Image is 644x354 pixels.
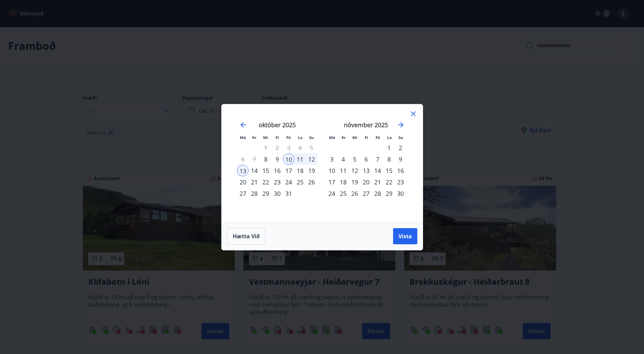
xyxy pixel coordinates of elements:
[337,176,349,188] td: Choose þriðjudagur, 18. nóvember 2025 as your check-in date. It’s available.
[283,176,294,188] td: Choose föstudagur, 24. október 2025 as your check-in date. It’s available.
[349,153,360,165] td: Choose miðvikudagur, 5. nóvember 2025 as your check-in date. It’s available.
[349,188,360,199] div: 26
[271,165,283,176] div: 16
[372,188,383,199] div: 28
[237,176,249,188] td: Choose mánudagur, 20. október 2025 as your check-in date. It’s available.
[271,188,283,199] td: Choose fimmtudagur, 30. október 2025 as your check-in date. It’s available.
[306,176,317,188] div: 26
[395,153,406,165] div: 9
[326,165,337,176] td: Choose mánudagur, 10. nóvember 2025 as your check-in date. It’s available.
[337,153,349,165] td: Choose þriðjudagur, 4. nóvember 2025 as your check-in date. It’s available.
[249,165,260,176] td: Choose þriðjudagur, 14. október 2025 as your check-in date. It’s available.
[372,153,383,165] td: Choose föstudagur, 7. nóvember 2025 as your check-in date. It’s available.
[360,153,372,165] div: 6
[271,153,283,165] div: 9
[260,153,271,165] div: 8
[395,142,406,153] td: Choose sunnudagur, 2. nóvember 2025 as your check-in date. It’s available.
[306,153,317,165] td: Selected. sunnudagur, 12. október 2025
[393,228,417,244] button: Vista
[260,188,271,199] td: Choose miðvikudagur, 29. október 2025 as your check-in date. It’s available.
[372,176,383,188] td: Choose föstudagur, 21. nóvember 2025 as your check-in date. It’s available.
[360,153,372,165] td: Choose fimmtudagur, 6. nóvember 2025 as your check-in date. It’s available.
[283,188,294,199] td: Choose föstudagur, 31. október 2025 as your check-in date. It’s available.
[237,153,249,165] td: Not available. mánudagur, 6. október 2025
[326,176,337,188] td: Choose mánudagur, 17. nóvember 2025 as your check-in date. It’s available.
[260,188,271,199] div: 29
[237,188,249,199] div: 27
[372,165,383,176] td: Choose föstudagur, 14. nóvember 2025 as your check-in date. It’s available.
[294,165,306,176] td: Choose laugardagur, 18. október 2025 as your check-in date. It’s available.
[227,228,265,245] button: Hætta við
[249,188,260,199] td: Choose þriðjudagur, 28. október 2025 as your check-in date. It’s available.
[352,135,357,140] small: Mi
[395,165,406,176] td: Choose sunnudagur, 16. nóvember 2025 as your check-in date. It’s available.
[337,153,349,165] div: 4
[298,135,302,140] small: La
[306,142,317,153] td: Not available. sunnudagur, 5. október 2025
[306,165,317,176] div: 19
[365,135,368,140] small: Fi
[383,153,395,165] td: Choose laugardagur, 8. nóvember 2025 as your check-in date. It’s available.
[395,176,406,188] div: 23
[395,188,406,199] td: Choose sunnudagur, 30. nóvember 2025 as your check-in date. It’s available.
[398,233,412,240] span: Vista
[372,176,383,188] div: 21
[249,153,260,165] td: Not available. þriðjudagur, 7. október 2025
[398,135,403,140] small: Su
[271,165,283,176] td: Choose fimmtudagur, 16. október 2025 as your check-in date. It’s available.
[294,142,306,153] td: Not available. laugardagur, 4. október 2025
[329,135,335,140] small: Má
[360,188,372,199] td: Choose fimmtudagur, 27. nóvember 2025 as your check-in date. It’s available.
[372,188,383,199] td: Choose föstudagur, 28. nóvember 2025 as your check-in date. It’s available.
[360,165,372,176] div: 13
[294,153,306,165] div: 11
[276,135,279,140] small: Fi
[259,121,296,129] strong: október 2025
[360,188,372,199] div: 27
[233,233,260,240] span: Hætta við
[349,165,360,176] td: Choose miðvikudagur, 12. nóvember 2025 as your check-in date. It’s available.
[237,176,249,188] div: 20
[294,176,306,188] div: 25
[337,176,349,188] div: 18
[383,165,395,176] div: 15
[383,142,395,153] div: 1
[283,153,294,165] div: 10
[309,135,314,140] small: Su
[286,135,291,140] small: Fö
[383,165,395,176] td: Choose laugardagur, 15. nóvember 2025 as your check-in date. It’s available.
[387,135,392,140] small: La
[383,153,395,165] div: 8
[383,188,395,199] div: 29
[337,188,349,199] div: 25
[237,188,249,199] td: Choose mánudagur, 27. október 2025 as your check-in date. It’s available.
[249,176,260,188] td: Choose þriðjudagur, 21. október 2025 as your check-in date. It’s available.
[283,142,294,153] td: Not available. föstudagur, 3. október 2025
[283,165,294,176] div: 17
[326,165,337,176] div: 10
[249,176,260,188] div: 21
[263,135,268,140] small: Mi
[306,176,317,188] td: Choose sunnudagur, 26. október 2025 as your check-in date. It’s available.
[383,176,395,188] td: Choose laugardagur, 22. nóvember 2025 as your check-in date. It’s available.
[360,176,372,188] div: 20
[283,165,294,176] td: Choose föstudagur, 17. október 2025 as your check-in date. It’s available.
[349,176,360,188] div: 19
[395,165,406,176] div: 16
[326,188,337,199] td: Choose mánudagur, 24. nóvember 2025 as your check-in date. It’s available.
[240,135,246,140] small: Má
[260,165,271,176] td: Choose miðvikudagur, 15. október 2025 as your check-in date. It’s available.
[395,153,406,165] td: Choose sunnudagur, 9. nóvember 2025 as your check-in date. It’s available.
[260,176,271,188] div: 22
[395,176,406,188] td: Choose sunnudagur, 23. nóvember 2025 as your check-in date. It’s available.
[395,142,406,153] div: 2
[306,153,317,165] div: 12
[239,121,247,129] div: Move backward to switch to the previous month.
[249,165,260,176] div: 14
[349,188,360,199] td: Choose miðvikudagur, 26. nóvember 2025 as your check-in date. It’s available.
[260,165,271,176] div: 15
[337,165,349,176] td: Choose þriðjudagur, 11. nóvember 2025 as your check-in date. It’s available.
[349,176,360,188] td: Choose miðvikudagur, 19. nóvember 2025 as your check-in date. It’s available.
[372,153,383,165] div: 7
[383,176,395,188] div: 22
